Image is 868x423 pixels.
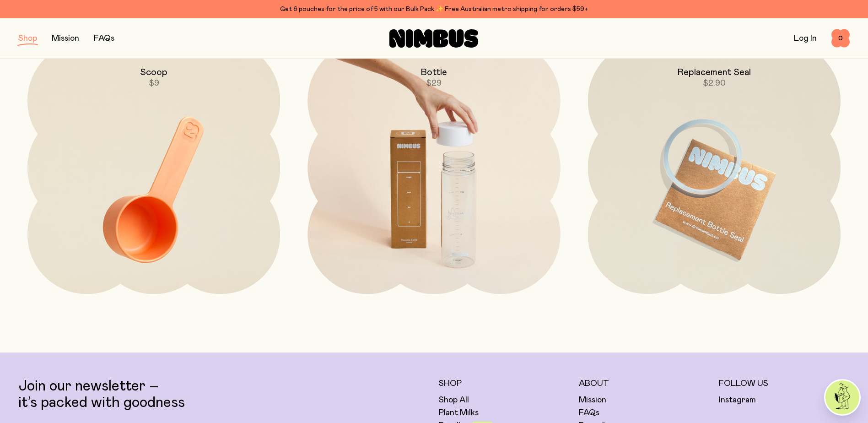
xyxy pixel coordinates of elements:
[149,79,159,87] span: $9
[439,378,570,389] h5: Shop
[588,41,841,294] a: Replacement Seal$2.90
[579,395,606,406] a: Mission
[794,34,817,43] a: Log In
[307,41,560,294] a: Bottle$29
[52,34,79,43] a: Mission
[719,378,850,389] h5: Follow Us
[579,407,599,418] a: FAQs
[703,79,726,87] span: $2.90
[719,395,756,406] a: Instagram
[18,4,850,15] div: Get 6 pouches for the price of 5 with our Bulk Pack ✨ Free Australian metro shipping for orders $59+
[825,380,859,414] img: agent
[426,79,442,87] span: $29
[579,378,710,389] h5: About
[439,395,469,406] a: Shop All
[94,34,114,43] a: FAQs
[439,407,479,418] a: Plant Milks
[677,67,751,78] h2: Replacement Seal
[421,67,447,78] h2: Bottle
[27,41,280,294] a: Scoop$9
[18,378,430,411] p: Join our newsletter – it’s packed with goodness
[140,67,167,78] h2: Scoop
[831,29,850,48] button: 0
